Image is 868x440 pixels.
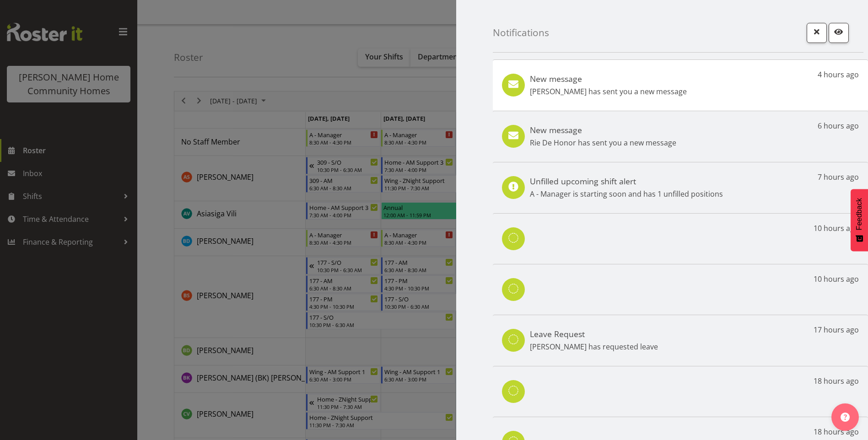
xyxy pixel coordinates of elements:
[829,23,849,43] button: Mark as read
[818,120,859,131] p: 6 hours ago
[851,189,868,251] button: Feedback - Show survey
[530,329,658,339] h5: Leave Request
[814,223,859,234] p: 10 hours ago
[530,341,658,352] p: [PERSON_NAME] has requested leave
[814,426,859,437] p: 18 hours ago
[814,324,859,335] p: 17 hours ago
[841,413,850,422] img: help-xxl-2.png
[530,176,723,186] h5: Unfilled upcoming shift alert
[807,23,827,43] button: Close
[530,86,687,97] p: [PERSON_NAME] has sent you a new message
[818,172,859,182] p: 7 hours ago
[530,74,687,84] h5: New message
[855,198,863,230] span: Feedback
[530,125,676,135] h5: New message
[814,274,859,284] p: 10 hours ago
[818,69,859,80] p: 4 hours ago
[814,376,859,386] p: 18 hours ago
[493,27,549,38] h4: Notifications
[530,137,676,148] p: Rie De Honor has sent you a new message
[530,188,723,199] p: A - Manager is starting soon and has 1 unfilled positions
